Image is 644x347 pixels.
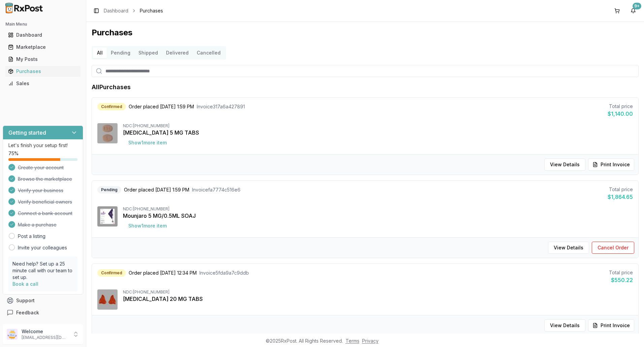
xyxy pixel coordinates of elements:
span: Make a purchase [18,221,57,228]
button: Cancelled [193,47,225,58]
div: Sales [8,80,78,87]
div: Mounjaro 5 MG/0.5ML SOAJ [123,212,633,220]
button: Sales [3,78,83,89]
div: NDC: [PHONE_NUMBER] [123,289,633,295]
p: [EMAIL_ADDRESS][DOMAIN_NAME] [22,335,68,340]
button: Support [3,294,83,307]
button: Delivered [162,47,193,58]
span: 75 % [8,150,19,157]
div: Pending [97,186,121,194]
button: Print Invoice [588,319,634,332]
a: Post a listing [18,233,45,240]
h2: Main Menu [5,22,80,27]
img: RxPost Logo [3,3,46,13]
div: $550.22 [609,276,633,284]
div: Confirmed [97,269,126,277]
img: Mounjaro 5 MG/0.5ML SOAJ [97,206,118,227]
button: Show1more item [123,220,172,232]
span: Verify your business [18,187,63,194]
img: User avatar [7,329,18,340]
span: Feedback [16,309,39,316]
button: Dashboard [3,30,83,40]
span: Order placed [DATE] 1:59 PM [124,186,189,193]
button: Print Invoice [588,159,634,171]
span: Browse the marketplace [18,176,72,182]
span: Create your account [18,164,64,171]
span: Invoice 5fda9a7c9ddb [199,270,249,276]
button: 9+ [628,5,639,16]
h1: Purchases [92,27,639,38]
p: Welcome [22,328,68,335]
img: Eliquis 5 MG TABS [97,123,118,143]
nav: breadcrumb [104,7,163,14]
span: Order placed [DATE] 1:59 PM [129,103,194,110]
span: Verify beneficial owners [18,199,72,205]
div: Dashboard [8,32,78,38]
div: 9+ [633,3,641,9]
div: NDC: [PHONE_NUMBER] [123,123,633,129]
div: Confirmed [97,103,126,110]
a: Marketplace [5,41,80,53]
button: Feedback [3,307,83,319]
a: Book a call [12,281,38,287]
div: NDC: [PHONE_NUMBER] [123,206,633,212]
a: Privacy [362,338,379,344]
button: View Details [544,159,585,171]
div: My Posts [8,56,78,63]
span: Invoice fa7774c516e6 [192,186,240,193]
a: Dashboard [104,7,128,14]
div: Total price [609,269,633,276]
button: Show1more item [123,137,172,149]
button: Shipped [134,47,162,58]
p: Let's finish your setup first! [8,142,77,149]
a: My Posts [5,53,80,65]
a: Dashboard [5,29,80,41]
button: All [93,47,107,58]
span: Invoice 317a6a427891 [197,103,245,110]
a: Purchases [5,65,80,77]
div: $1,864.65 [608,193,633,201]
button: View Details [548,242,589,254]
div: Marketplace [8,44,78,50]
p: Need help? Set up a 25 minute call with our team to set up. [12,261,73,281]
div: Purchases [8,68,78,75]
iframe: Intercom live chat [621,324,637,340]
button: Purchases [3,66,83,77]
h3: Getting started [8,129,46,137]
button: My Posts [3,54,83,65]
button: View Details [544,319,585,332]
span: Order placed [DATE] 12:34 PM [129,270,197,276]
a: Terms [346,338,359,344]
div: [MEDICAL_DATA] 20 MG TABS [123,295,633,303]
span: Purchases [140,7,163,14]
div: [MEDICAL_DATA] 5 MG TABS [123,129,633,137]
button: Cancel Order [592,242,634,254]
img: Xarelto 20 MG TABS [97,289,118,310]
div: Total price [608,103,633,110]
button: Pending [107,47,134,58]
button: Marketplace [3,42,83,53]
div: Total price [608,186,633,193]
a: Sales [5,77,80,90]
span: Connect a bank account [18,210,72,217]
a: Invite your colleagues [18,244,67,251]
div: $1,140.00 [608,110,633,118]
h1: All Purchases [92,82,131,92]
